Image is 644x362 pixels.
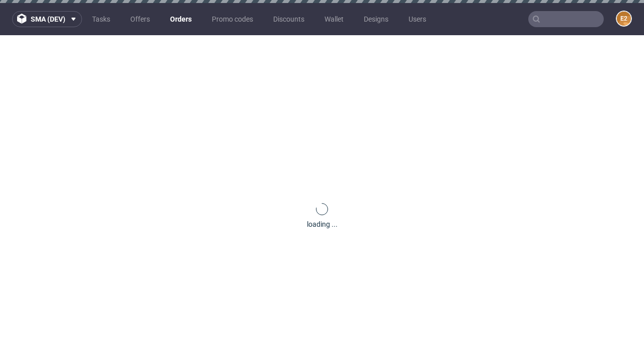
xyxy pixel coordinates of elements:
[318,11,350,27] a: Wallet
[307,219,338,229] div: loading ...
[164,11,198,27] a: Orders
[86,11,116,27] a: Tasks
[358,11,394,27] a: Designs
[31,16,65,23] span: sma (dev)
[267,11,310,27] a: Discounts
[617,12,631,26] figcaption: e2
[124,11,156,27] a: Offers
[403,11,432,27] a: Users
[206,11,259,27] a: Promo codes
[12,11,82,27] button: sma (dev)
